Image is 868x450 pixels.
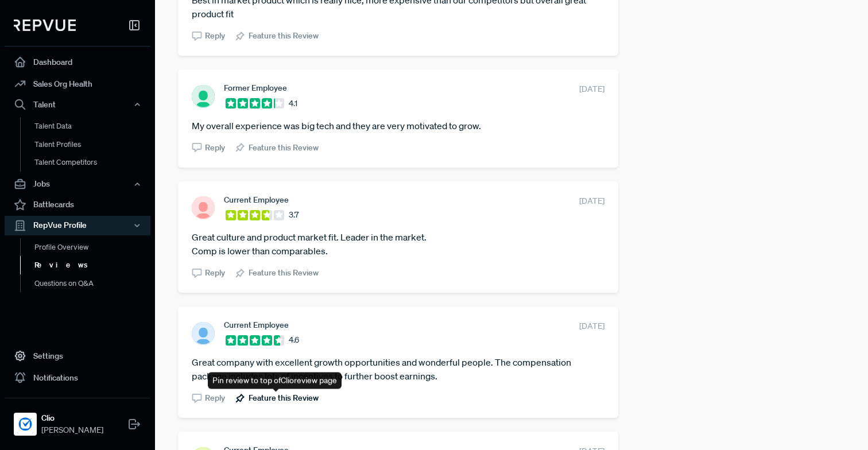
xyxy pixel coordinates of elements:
[20,256,166,274] a: Reviews
[224,195,289,204] span: Current Employee
[579,195,604,207] span: [DATE]
[224,83,287,92] span: Former Employee
[14,20,76,31] img: RepVue
[249,30,319,42] span: Feature this Review
[5,367,150,389] a: Notifications
[249,142,319,154] span: Feature this Review
[208,373,342,389] div: Pin review to top of Clio review page
[20,238,166,257] a: Profile Overview
[41,412,103,424] strong: Clio
[16,415,34,433] img: Clio
[579,320,604,332] span: [DATE]
[5,398,150,441] a: ClioClio[PERSON_NAME]
[192,355,604,383] article: Great company with excellent growth opportunities and wonderful people. The compensation package ...
[5,194,150,216] a: Battlecards
[249,392,319,404] span: Feature this Review
[20,153,166,172] a: Talent Competitors
[5,345,150,367] a: Settings
[579,83,604,95] span: [DATE]
[5,216,150,235] button: RepVue Profile
[20,135,166,154] a: Talent Profiles
[224,320,289,329] span: Current Employee
[5,95,150,114] button: Talent
[20,117,166,135] a: Talent Data
[205,142,225,154] span: Reply
[5,51,150,73] a: Dashboard
[192,230,604,258] article: Great culture and product market fit. Leader in the market. Comp is lower than comparables.
[5,73,150,95] a: Sales Org Health
[205,392,225,404] span: Reply
[20,274,166,293] a: Questions on Q&A
[249,267,319,279] span: Feature this Review
[5,174,150,194] button: Jobs
[205,267,225,279] span: Reply
[289,334,299,346] span: 4.6
[289,98,297,110] span: 4.1
[289,209,299,221] span: 3.7
[41,424,103,436] span: [PERSON_NAME]
[205,30,225,42] span: Reply
[192,119,604,133] article: My overall experience was big tech and they are very motivated to grow.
